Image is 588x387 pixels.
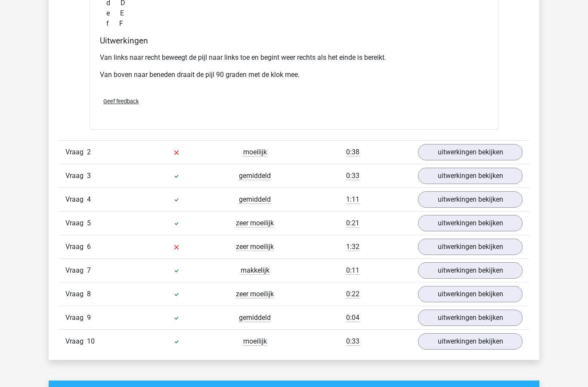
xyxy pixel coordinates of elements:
span: 2 [87,148,91,156]
a: uitwerkingen bekijken [418,286,523,302]
p: Van boven naar beneden draait de pijl 90 graden met de klok mee. [100,70,488,80]
span: Vraag [65,147,87,157]
span: moeilijk [243,148,267,157]
span: 6 [87,243,91,251]
span: 4 [87,195,91,203]
span: makkelijk [241,266,269,275]
span: 0:21 [346,219,359,227]
span: Vraag [65,171,87,181]
span: 3 [87,172,91,180]
span: 0:33 [346,337,359,346]
span: zeer moeilijk [236,290,274,298]
span: 10 [87,337,95,345]
span: gemiddeld [239,195,271,204]
span: moeilijk [243,337,267,346]
span: e [106,8,120,18]
a: uitwerkingen bekijken [418,333,523,350]
span: gemiddeld [239,172,271,180]
div: F [100,18,488,29]
span: 5 [87,219,91,227]
span: Vraag [65,218,87,228]
span: gemiddeld [239,313,271,322]
a: uitwerkingen bekijken [418,168,523,184]
span: 0:11 [346,266,359,275]
p: Van links naar recht beweegt de pijl naar links toe en begint weer rechts als het einde is bereikt. [100,52,488,63]
a: uitwerkingen bekijken [418,310,523,326]
span: Vraag [65,265,87,276]
span: Vraag [65,194,87,205]
div: E [100,8,488,18]
span: zeer moeilijk [236,219,274,227]
span: 0:33 [346,172,359,180]
span: 7 [87,266,91,274]
span: 8 [87,290,91,298]
a: uitwerkingen bekijken [418,215,523,231]
span: zeer moeilijk [236,243,274,251]
span: 0:38 [346,148,359,157]
span: Vraag [65,313,87,323]
a: uitwerkingen bekijken [418,239,523,255]
span: f [106,18,119,29]
span: 0:22 [346,290,359,298]
span: 9 [87,313,91,322]
span: Vraag [65,242,87,252]
span: 1:32 [346,243,359,251]
span: 1:11 [346,195,359,204]
a: uitwerkingen bekijken [418,191,523,208]
a: uitwerkingen bekijken [418,144,523,160]
span: Vraag [65,289,87,299]
span: 0:04 [346,313,359,322]
span: Geef feedback [103,98,139,104]
span: Vraag [65,336,87,347]
h4: Uitwerkingen [100,36,488,46]
a: uitwerkingen bekijken [418,262,523,279]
